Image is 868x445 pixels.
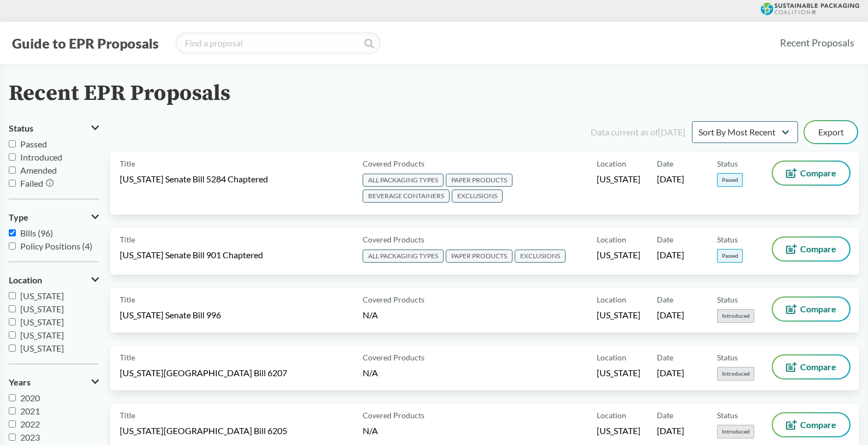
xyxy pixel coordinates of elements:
button: Years [9,373,99,391]
span: Title [120,294,135,305]
span: N/A [363,425,378,436]
span: BEVERAGE CONTAINERS [363,189,450,203]
span: Location [9,275,42,285]
span: Compare [800,420,836,429]
span: Policy Positions (4) [20,241,92,251]
input: Introduced [9,153,16,161]
span: Status [9,123,33,133]
button: Compare [773,238,849,260]
span: Date [657,294,673,305]
span: Status [717,410,738,421]
span: [US_STATE] [20,343,64,353]
input: Bills (96) [9,229,16,236]
span: Compare [800,305,836,313]
button: Guide to EPR Proposals [9,34,162,52]
input: Policy Positions (4) [9,242,16,250]
button: Export [805,121,857,143]
span: Location [597,294,626,305]
span: Status [717,294,738,305]
span: Location [597,158,626,169]
span: [US_STATE] [597,249,640,261]
span: Covered Products [363,234,424,245]
span: [US_STATE] Senate Bill 901 Chaptered [120,249,263,261]
span: Status [717,234,738,245]
span: Compare [800,363,836,371]
span: Location [597,234,626,245]
button: Status [9,119,99,138]
span: Failed [20,178,43,188]
input: Find a proposal [176,32,381,54]
span: N/A [363,310,378,320]
span: Introduced [717,425,754,438]
button: Compare [773,162,849,185]
span: Title [120,410,135,421]
span: [US_STATE] [597,425,640,437]
span: [US_STATE][GEOGRAPHIC_DATA] Bill 6205 [120,425,287,437]
span: N/A [363,367,378,378]
span: [DATE] [657,309,684,321]
span: EXCLUSIONS [452,189,503,203]
span: Title [120,352,135,363]
span: [US_STATE][GEOGRAPHIC_DATA] Bill 6207 [120,367,287,379]
input: [US_STATE] [9,331,16,339]
span: Status [717,352,738,363]
button: Type [9,208,99,227]
span: [US_STATE] [20,304,64,314]
span: ALL PACKAGING TYPES [363,174,444,187]
span: Years [9,377,31,387]
input: Passed [9,140,16,147]
button: Compare [773,355,849,378]
a: Recent Proposals [775,31,859,55]
span: Title [120,158,135,169]
span: PAPER PRODUCTS [446,174,512,187]
input: 2020 [9,394,16,401]
span: [DATE] [657,173,684,185]
span: Title [120,234,135,245]
h2: Recent EPR Proposals [9,81,230,106]
span: Passed [717,173,743,187]
span: 2021 [20,406,40,416]
span: [DATE] [657,249,684,261]
span: Covered Products [363,410,424,421]
span: EXCLUSIONS [515,250,566,263]
span: [DATE] [657,367,684,379]
span: 2023 [20,432,40,442]
button: Compare [773,413,849,436]
span: Introduced [20,152,62,162]
input: [US_STATE] [9,305,16,312]
input: [US_STATE] [9,318,16,325]
input: [US_STATE] [9,292,16,299]
span: ALL PACKAGING TYPES [363,250,444,263]
span: PAPER PRODUCTS [446,250,512,263]
button: Compare [773,298,849,321]
span: Covered Products [363,352,424,363]
span: Date [657,158,673,169]
div: Data current as of [DATE] [591,126,685,139]
span: Status [717,158,738,169]
span: Covered Products [363,158,424,169]
span: [US_STATE] Senate Bill 996 [120,309,221,321]
span: Passed [717,249,743,263]
span: [US_STATE] [20,290,64,301]
button: Location [9,271,99,289]
span: Date [657,234,673,245]
input: 2023 [9,434,16,441]
input: 2022 [9,420,16,428]
span: [DATE] [657,425,684,437]
span: Introduced [717,367,754,381]
span: Type [9,212,28,222]
span: [US_STATE] Senate Bill 5284 Chaptered [120,173,268,185]
span: Location [597,410,626,421]
span: [US_STATE] [20,317,64,327]
span: Amended [20,165,57,175]
span: [US_STATE] [597,367,640,379]
input: 2021 [9,407,16,414]
span: [US_STATE] [20,330,64,340]
span: Introduced [717,309,754,323]
span: 2022 [20,419,40,429]
span: Passed [20,139,47,149]
span: [US_STATE] [597,173,640,185]
span: Bills (96) [20,228,53,238]
span: Location [597,352,626,363]
input: [US_STATE] [9,345,16,352]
